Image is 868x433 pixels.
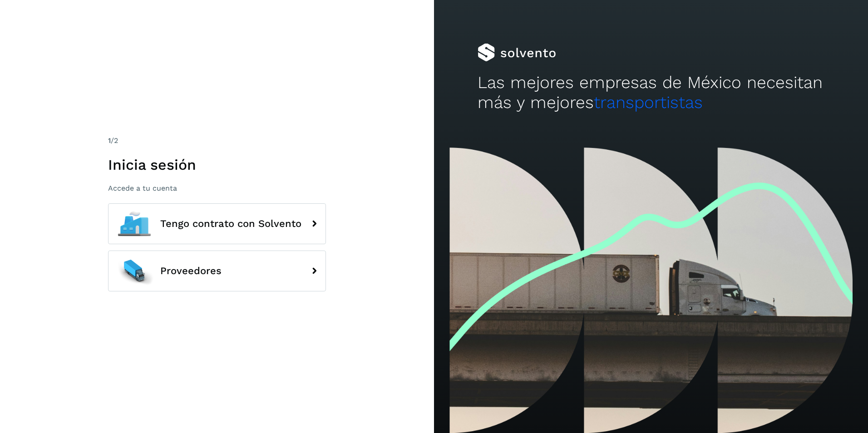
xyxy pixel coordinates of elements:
h1: Inicia sesión [108,156,326,173]
span: Proveedores [160,266,222,276]
div: /2 [108,135,326,146]
span: transportistas [594,93,703,112]
button: Proveedores [108,251,326,291]
span: Tengo contrato con Solvento [160,218,301,229]
span: 1 [108,136,111,145]
button: Tengo contrato con Solvento [108,203,326,244]
h2: Las mejores empresas de México necesitan más y mejores [478,73,825,113]
p: Accede a tu cuenta [108,184,326,192]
